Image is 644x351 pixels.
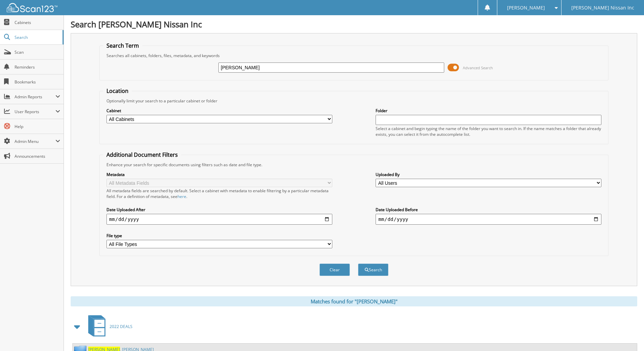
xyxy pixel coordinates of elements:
div: Optionally limit your search to a particular cabinet or folder [103,98,605,104]
span: User Reports [15,109,55,115]
button: Clear [319,264,350,276]
label: Date Uploaded Before [376,207,601,212]
label: Uploaded By [376,172,601,177]
legend: Location [103,87,132,95]
button: Search [358,264,388,276]
img: scan123-logo-white.svg [7,3,57,12]
a: here [177,194,186,199]
label: Folder [376,108,601,114]
span: Help [15,124,60,129]
span: Scan [15,49,60,55]
span: Admin Reports [15,94,55,100]
span: Admin Menu [15,139,55,144]
h1: Search [PERSON_NAME] Nissan Inc [71,19,637,30]
span: Cabinets [15,20,60,25]
label: Date Uploaded After [106,207,332,212]
input: end [376,214,601,225]
div: Matches found for "[PERSON_NAME]" [71,296,637,306]
span: [PERSON_NAME] Nissan Inc [571,6,634,10]
span: Bookmarks [15,79,60,85]
input: start [106,214,332,225]
div: All metadata fields are searched by default. Select a cabinet with metadata to enable filtering b... [106,188,332,199]
legend: Additional Document Filters [103,151,181,158]
legend: Search Term [103,42,142,49]
span: 2022 DEALS [110,324,133,329]
a: 2022 DEALS [84,313,133,340]
div: Searches all cabinets, folders, files, metadata, and keywords [103,53,605,58]
span: Reminders [15,64,60,70]
label: Metadata [106,172,332,177]
span: Search [15,34,59,40]
label: Cabinet [106,108,332,114]
div: Enhance your search for specific documents using filters such as date and file type. [103,162,605,168]
div: Select a cabinet and begin typing the name of the folder you want to search in. If the name match... [376,126,601,137]
span: [PERSON_NAME] [507,6,545,10]
span: Announcements [15,153,60,159]
label: File type [106,233,332,239]
span: Advanced Search [463,65,493,70]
